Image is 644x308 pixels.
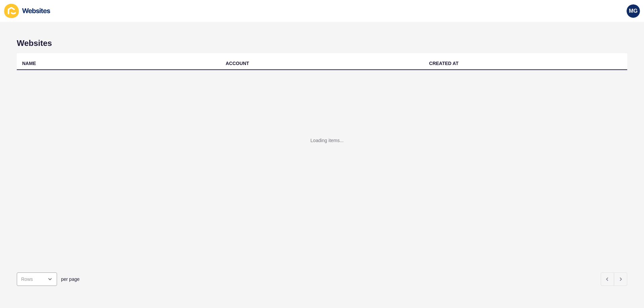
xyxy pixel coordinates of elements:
[22,60,36,67] div: NAME
[61,276,79,283] span: per page
[17,39,627,48] h1: Websites
[311,137,344,144] div: Loading items...
[429,60,459,67] div: CREATED AT
[629,8,638,14] span: MG
[17,272,57,286] div: open menu
[226,60,249,67] div: ACCOUNT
